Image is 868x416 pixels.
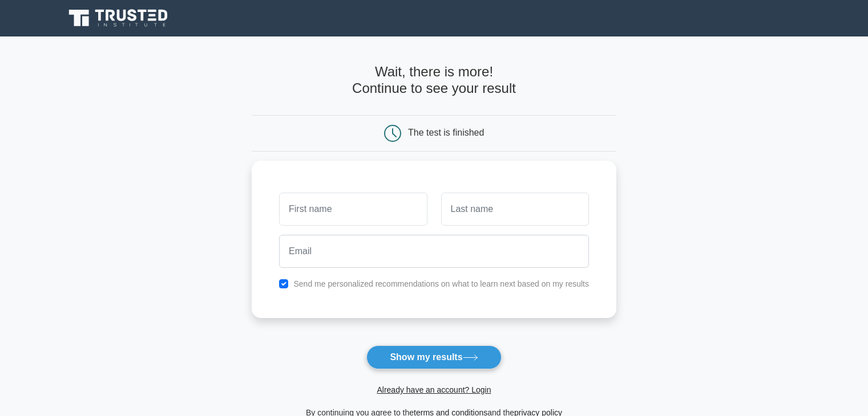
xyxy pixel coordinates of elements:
[441,193,589,226] input: Last name
[377,385,491,394] a: Already have an account? Login
[252,64,616,97] h4: Wait, there is more! Continue to see your result
[279,235,589,268] input: Email
[366,345,501,369] button: Show my results
[279,193,427,226] input: First name
[293,279,589,288] label: Send me personalized recommendations on what to learn next based on my results
[408,128,484,137] div: The test is finished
